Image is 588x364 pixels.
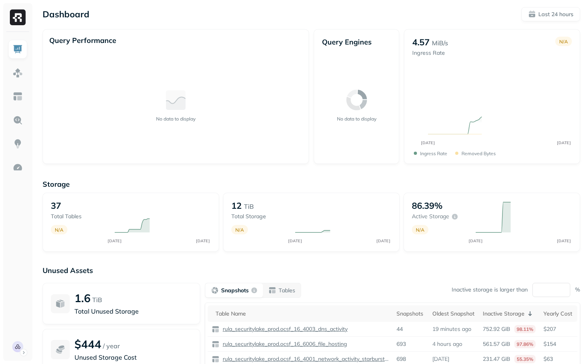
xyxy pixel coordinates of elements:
div: Oldest Snapshot [432,310,475,318]
img: Dashboard [13,44,23,54]
img: Query Explorer [13,115,23,125]
tspan: [DATE] [196,238,210,243]
div: Yearly Cost [543,310,573,318]
p: rula_securitylake_prod.ocsf_16_4001_network_activity_starburst_poc [221,355,389,363]
p: TiB [92,295,102,305]
p: Query Performance [49,36,116,45]
p: 693 [396,340,406,348]
p: Storage [43,180,580,189]
button: Last 24 hours [521,7,580,21]
tspan: [DATE] [469,238,483,243]
p: 19 minutes ago [432,325,471,333]
p: % [575,286,580,293]
p: 44 [396,325,403,333]
img: table [212,355,220,363]
p: MiB/s [432,38,448,48]
p: No data to display [337,116,376,122]
p: Unused Assets [43,266,580,275]
p: $154 [543,340,573,348]
img: Ryft [10,9,26,25]
p: 86.39% [412,200,443,211]
p: 698 [396,355,406,363]
p: 97.86% [514,340,536,348]
p: 4 hours ago [432,340,462,348]
a: rula_securitylake_prod.ocsf_16_6006_file_hosting [220,340,347,348]
img: Optimization [13,162,23,173]
p: N/A [559,39,568,45]
div: Snapshots [396,310,424,318]
tspan: [DATE] [108,238,122,243]
p: No data to display [156,116,195,122]
p: 98.11% [514,325,536,333]
p: [DATE] [432,355,449,363]
p: Active storage [412,213,449,220]
p: rula_securitylake_prod.ocsf_16_4003_dns_activity [221,325,348,333]
p: $63 [543,355,573,363]
p: / year [103,341,120,351]
a: rula_securitylake_prod.ocsf_16_4001_network_activity_starburst_poc [220,355,389,363]
p: Last 24 hours [538,11,573,18]
p: Total storage [231,213,287,220]
p: N/A [235,227,244,233]
p: Removed bytes [461,150,496,156]
p: Tables [279,287,295,294]
p: 4.57 [412,37,430,48]
tspan: [DATE] [288,238,302,243]
p: Dashboard [43,9,89,20]
p: 12 [231,200,242,211]
p: N/A [416,227,424,233]
a: rula_securitylake_prod.ocsf_16_4003_dns_activity [220,325,348,333]
p: Inactive Storage [483,310,525,318]
p: $444 [74,337,101,351]
p: Ingress Rate [412,49,448,57]
p: Snapshots [221,287,249,294]
p: 1.6 [74,291,91,305]
p: Query Engines [322,37,391,46]
p: Unused Storage Cost [74,353,192,362]
p: Total Unused Storage [74,306,192,316]
p: N/A [55,227,63,233]
p: 37 [51,200,61,211]
img: Assets [13,68,23,78]
img: Rula [12,341,23,352]
p: 561.57 GiB [483,340,510,348]
p: 55.35% [514,355,536,363]
img: table [212,340,220,348]
tspan: [DATE] [421,140,435,145]
p: Ingress Rate [420,150,447,156]
p: Inactive storage is larger than [452,286,528,293]
img: Insights [13,139,23,149]
p: rula_securitylake_prod.ocsf_16_6006_file_hosting [221,340,347,348]
p: Total tables [51,213,107,220]
tspan: [DATE] [557,238,571,243]
tspan: [DATE] [377,238,391,243]
img: Asset Explorer [13,91,23,102]
tspan: [DATE] [557,140,571,145]
p: $207 [543,325,573,333]
p: 231.47 GiB [483,355,510,363]
p: TiB [244,202,254,211]
div: Table Name [216,310,389,318]
img: table [212,325,220,333]
p: 752.92 GiB [483,325,510,333]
